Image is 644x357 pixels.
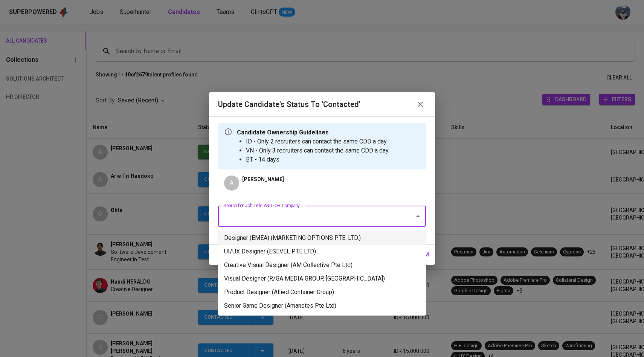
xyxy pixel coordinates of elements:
[413,211,423,221] button: Close
[218,231,426,245] li: Designer (EMEA) (MARKETING OPTIONS PTE. LTD.)
[242,175,284,183] p: [PERSON_NAME]
[246,146,389,155] li: VN - Only 3 recruiters can contact the same CDD a day.
[218,258,426,272] li: Creative Visual Designer (AM Collective Pte Ltd)
[246,137,389,146] li: ID - Only 2 recruiters can contact the same CDD a day.
[218,245,426,258] li: UI/UX Designer (ESEVEL PTE LTD)
[218,272,426,285] li: Visual Designer (R/GA MEDIA GROUP, [GEOGRAPHIC_DATA])
[224,175,239,191] div: A
[237,128,389,137] p: Candidate Ownership Guidelines
[218,98,360,110] h6: Update Candidate's Status to 'Contacted'
[218,299,426,313] li: Senior Game Designer (Amanotes Pte Ltd)
[218,285,426,299] li: Product Designer (Allied Container Group)
[246,155,389,164] li: BT - 14 days.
